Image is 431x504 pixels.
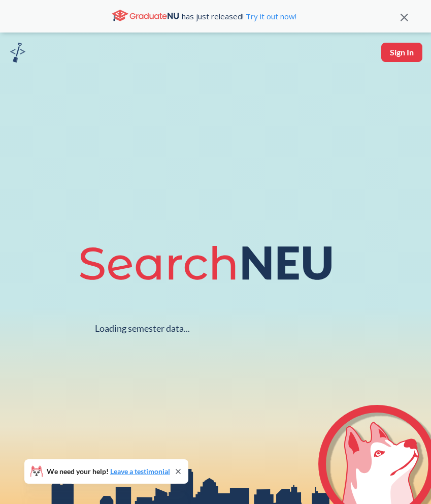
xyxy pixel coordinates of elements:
img: sandbox logo [10,43,25,62]
button: Sign In [381,43,422,62]
span: We need your help! [47,468,170,475]
div: Loading semester data... [95,323,190,334]
a: Try it out now! [244,11,296,21]
span: has just released! [182,11,296,22]
a: sandbox logo [10,43,25,66]
a: Leave a testimonial [110,467,170,476]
